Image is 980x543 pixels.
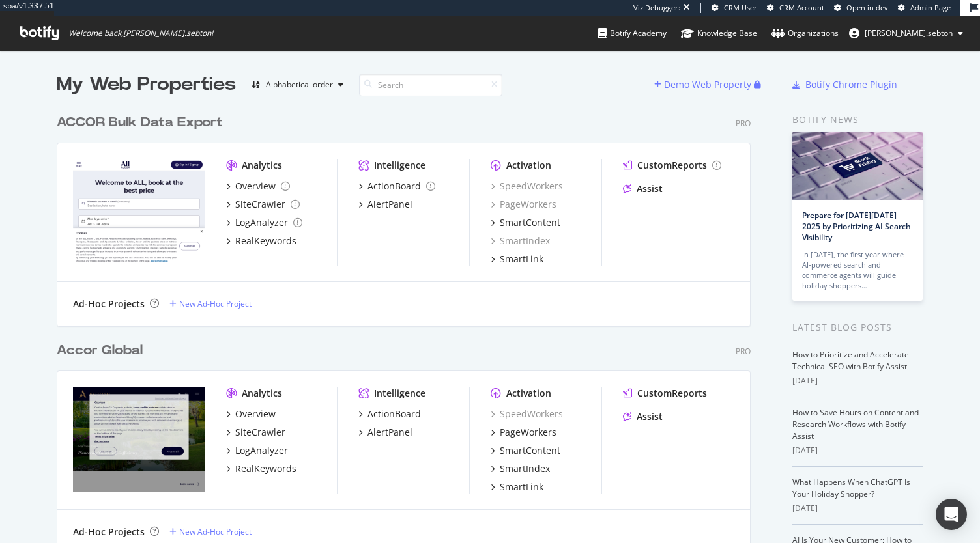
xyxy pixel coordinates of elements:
div: SmartIndex [491,234,550,247]
div: Botify Chrome Plugin [805,78,897,91]
a: ActionBoard [358,408,421,421]
div: SiteCrawler [235,198,285,211]
a: CRM User [712,3,757,13]
div: RealKeywords [235,234,296,247]
img: Prepare for Black Friday 2025 by Prioritizing AI Search Visibility [792,132,923,200]
div: Open Intercom Messenger [936,499,967,530]
div: Botify Academy [598,27,667,40]
a: Assist [623,182,663,195]
a: LogAnalyzer [226,444,288,457]
a: AlertPanel [358,426,412,439]
button: Demo Web Property [654,74,754,95]
div: New Ad-Hoc Project [179,526,252,537]
div: Knowledge Base [681,27,757,40]
a: How to Prioritize and Accelerate Technical SEO with Botify Assist [792,349,909,372]
div: RealKeywords [235,462,296,475]
div: Analytics [242,159,282,172]
a: Knowledge Base [681,16,757,51]
div: Pro [736,346,751,357]
a: Overview [226,180,290,193]
div: Overview [235,408,276,421]
div: SmartLink [500,253,543,266]
div: Botify news [792,113,923,127]
div: SmartLink [500,480,543,494]
div: AlertPanel [367,198,412,211]
div: [DATE] [792,503,923,514]
a: ActionBoard [358,180,435,193]
a: Admin Page [898,3,951,13]
a: SiteCrawler [226,198,300,211]
span: Open in dev [846,3,888,12]
div: Ad-Hoc Projects [73,525,145,538]
div: ActionBoard [367,180,421,193]
a: ACCOR Bulk Data Export [57,113,228,132]
button: Alphabetical order [246,74,349,95]
div: Ad-Hoc Projects [73,298,145,311]
a: Prepare for [DATE][DATE] 2025 by Prioritizing AI Search Visibility [802,210,911,243]
div: Overview [235,180,276,193]
div: SmartIndex [500,462,550,475]
a: RealKeywords [226,462,296,475]
a: CustomReports [623,387,707,400]
div: Analytics [242,387,282,400]
div: New Ad-Hoc Project [179,298,252,309]
div: Demo Web Property [664,78,751,91]
div: [DATE] [792,445,923,456]
div: Alphabetical order [266,81,333,89]
span: Admin Page [910,3,951,12]
div: Assist [637,410,663,423]
img: bulk.accor.com [73,159,205,264]
div: My Web Properties [57,72,236,98]
a: SpeedWorkers [491,180,563,193]
a: Demo Web Property [654,79,754,90]
a: PageWorkers [491,198,556,211]
span: Welcome back, [PERSON_NAME].sebton ! [68,28,213,38]
div: [DATE] [792,375,923,387]
a: SiteCrawler [226,426,285,439]
a: CustomReports [623,159,721,172]
a: Open in dev [834,3,888,13]
a: SmartLink [491,480,543,494]
a: SpeedWorkers [491,408,563,421]
img: all.accor.com [73,387,205,492]
a: Organizations [771,16,839,51]
a: Botify Chrome Plugin [792,78,897,91]
button: [PERSON_NAME].sebton [839,23,973,44]
a: New Ad-Hoc Project [169,298,252,309]
a: SmartContent [491,216,560,229]
a: CRM Account [767,3,824,13]
a: Assist [623,410,663,423]
div: PageWorkers [500,426,556,439]
div: Activation [506,387,551,400]
span: CRM User [724,3,757,12]
a: Overview [226,408,276,421]
div: ACCOR Bulk Data Export [57,113,223,132]
div: Pro [736,118,751,129]
div: Assist [637,182,663,195]
a: SmartContent [491,444,560,457]
div: Viz Debugger: [633,3,680,13]
a: Accor Global [57,341,148,360]
a: SmartLink [491,253,543,266]
div: SmartContent [500,444,560,457]
div: Latest Blog Posts [792,320,923,335]
a: LogAnalyzer [226,216,302,229]
a: What Happens When ChatGPT Is Your Holiday Shopper? [792,477,910,499]
div: SiteCrawler [235,426,285,439]
div: Intelligence [374,387,425,400]
span: anne.sebton [865,27,953,38]
div: AlertPanel [367,426,412,439]
a: PageWorkers [491,426,556,439]
div: LogAnalyzer [235,444,288,457]
a: New Ad-Hoc Project [169,526,252,537]
div: Organizations [771,27,839,40]
div: Intelligence [374,159,425,172]
div: In [DATE], the first year where AI-powered search and commerce agents will guide holiday shoppers… [802,249,913,291]
a: Botify Academy [598,16,667,51]
div: CustomReports [637,159,707,172]
span: CRM Account [779,3,824,12]
div: Activation [506,159,551,172]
